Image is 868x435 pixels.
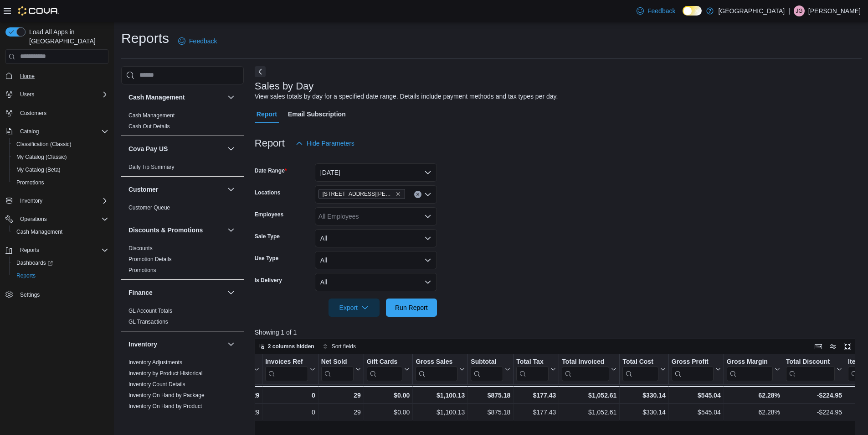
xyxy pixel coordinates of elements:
div: Gift Cards [366,357,402,366]
button: Inventory [128,340,224,349]
span: Reports [13,270,108,281]
div: $545.04 [672,390,721,401]
button: Inventory [226,339,236,350]
div: Gross Margin [726,357,772,366]
span: Customers [16,107,108,119]
button: Cova Pay US [226,143,236,154]
button: Remove 1165 McNutt Road from selection in this group [395,191,401,197]
span: Report [257,105,277,123]
button: Settings [2,288,112,301]
span: My Catalog (Beta) [13,164,108,175]
span: Promotions [128,267,156,274]
nav: Complex example [5,66,108,325]
button: Promotions [9,176,112,189]
div: Customer [121,202,244,217]
span: Home [20,73,35,80]
div: Gross Profit [672,357,714,381]
span: Load All Apps in [GEOGRAPHIC_DATA] [26,27,108,46]
button: Gross Profit [672,357,721,381]
span: Feedback [647,6,675,16]
div: Cova Pay US [121,162,244,176]
span: Cash Management [13,226,108,237]
span: Inventory [20,197,42,204]
span: Inventory Adjustments [128,359,182,366]
span: Dashboards [16,259,53,267]
span: My Catalog (Classic) [16,153,67,161]
span: [STREET_ADDRESS][PERSON_NAME] [323,189,394,199]
button: Cova Pay US [128,144,224,153]
div: $177.43 [516,407,556,418]
div: Total Cost [622,357,658,381]
p: [PERSON_NAME] [808,5,861,16]
a: GL Account Totals [128,308,172,314]
span: My Catalog (Classic) [13,152,108,162]
a: Settings [16,289,43,300]
button: Catalog [2,125,112,138]
div: 62.28% [727,407,780,418]
span: Run Report [395,303,428,312]
a: Daily Tip Summary [128,164,175,170]
p: | [788,5,790,16]
div: 62.28% [726,390,780,401]
a: Cash Out Details [128,123,170,130]
a: Inventory Count Details [128,381,185,388]
div: Net Sold [321,357,353,366]
span: Hide Parameters [307,139,354,148]
div: $0.00 [366,390,410,401]
a: Promotion Details [128,256,172,262]
span: Reports [16,272,36,279]
div: $1,100.13 [416,390,465,401]
button: Invoices Ref [265,357,315,381]
button: Operations [2,213,112,225]
button: Open list of options [424,213,431,220]
div: Total Invoiced [562,357,609,366]
button: Customer [128,185,224,194]
span: Sort fields [332,343,356,350]
button: Gross Sales [416,357,465,381]
div: $1,052.61 [562,390,616,401]
span: Inventory [16,195,108,206]
a: Inventory On Hand by Product [128,403,202,409]
button: Next [255,66,266,77]
label: Employees [255,211,283,218]
div: -$224.95 [786,407,842,418]
div: Total Invoiced [562,357,609,381]
button: Reports [16,245,43,256]
button: Inventory [16,195,46,206]
label: Is Delivery [255,277,282,284]
input: Dark Mode [683,6,702,16]
button: Display options [827,341,838,352]
p: [GEOGRAPHIC_DATA] [718,5,785,16]
h3: Inventory [128,340,157,349]
button: All [315,273,437,291]
div: Total Cost [622,357,658,366]
span: Customer Queue [128,204,170,211]
label: Locations [255,189,281,196]
div: Subtotal [471,357,503,381]
button: Reports [9,269,112,282]
div: Finance [121,305,244,331]
div: Total Discount [786,357,835,366]
button: Cash Management [9,225,112,238]
button: Gift Cards [366,357,410,381]
span: Promotion Details [128,256,172,263]
h3: Discounts & Promotions [128,225,203,235]
button: Cash Management [226,92,236,103]
a: Inventory by Product Historical [128,370,203,377]
button: All [315,251,437,269]
span: Classification (Classic) [16,141,72,148]
a: Home [16,71,38,82]
span: Inventory by Product Historical [128,370,203,377]
div: Discounts & Promotions [121,243,244,279]
button: Finance [226,287,236,298]
span: GL Account Totals [128,307,172,314]
span: My Catalog (Beta) [16,166,61,173]
button: Reports [2,244,112,257]
a: Promotions [128,267,156,273]
div: 0 [265,390,315,401]
a: Classification (Classic) [13,139,75,150]
button: Export [329,299,380,317]
div: -$224.95 [786,390,842,401]
button: Inventory [2,194,112,207]
a: Reports [13,270,39,281]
